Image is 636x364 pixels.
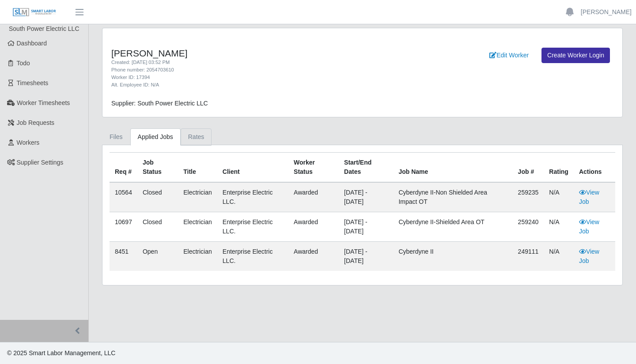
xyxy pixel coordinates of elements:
td: Enterprise Electric LLC. [217,182,288,212]
td: [DATE] - [DATE] [339,182,393,212]
div: Worker ID: 17394 [111,74,399,81]
td: Cyberdyne II-Non Shielded Area Impact OT [393,182,512,212]
td: awarded [288,182,339,212]
td: 249111 [513,242,544,271]
span: South Power Electric LLC [9,25,79,32]
th: Job Name [393,153,512,183]
td: awarded [288,242,339,271]
a: Files [102,128,130,146]
th: Req # [110,153,137,183]
span: Timesheets [17,79,49,86]
th: Rating [544,153,574,183]
td: 259235 [513,182,544,212]
td: Enterprise Electric LLC. [217,242,288,271]
td: N/A [544,212,574,242]
span: Job Requests [17,119,55,126]
span: © 2025 Smart Labor Management, LLC [7,349,115,356]
th: Job # [513,153,544,183]
span: Worker Timesheets [17,99,70,106]
td: Open [137,242,178,271]
a: View Job [579,218,599,235]
td: Electrician [178,182,217,212]
div: Phone number: 2054703610 [111,66,399,74]
td: [DATE] - [DATE] [339,242,393,271]
th: Client [217,153,288,183]
td: Closed [137,182,178,212]
a: Applied Jobs [130,128,181,146]
td: Closed [137,212,178,242]
td: Electrician [178,212,217,242]
th: Title [178,153,217,183]
a: [PERSON_NAME] [581,8,632,17]
th: Job Status [137,153,178,183]
a: Rates [181,128,212,146]
th: Actions [574,153,615,183]
span: Dashboard [17,40,47,47]
td: [DATE] - [DATE] [339,212,393,242]
td: Cyberdyne II-Shielded Area OT [393,212,512,242]
td: Cyberdyne II [393,242,512,271]
td: 259240 [513,212,544,242]
div: Alt. Employee ID: N/A [111,81,399,89]
a: Create Worker Login [541,48,610,63]
th: Start/End Dates [339,153,393,183]
td: Enterprise Electric LLC. [217,212,288,242]
td: 10564 [110,182,137,212]
h4: [PERSON_NAME] [111,48,399,59]
td: 8451 [110,242,137,271]
th: Worker Status [288,153,339,183]
td: awarded [288,212,339,242]
span: Todo [17,60,30,67]
span: Workers [17,139,40,146]
td: 10697 [110,212,137,242]
td: Electrician [178,242,217,271]
a: Edit Worker [484,48,534,63]
div: Created: [DATE] 03:52 PM [111,59,399,66]
span: Supplier: South Power Electric LLC [111,100,208,107]
a: View Job [579,189,599,205]
img: SLM Logo [12,8,57,17]
td: N/A [544,242,574,271]
span: Supplier Settings [17,159,64,166]
td: N/A [544,182,574,212]
a: View Job [579,248,599,264]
